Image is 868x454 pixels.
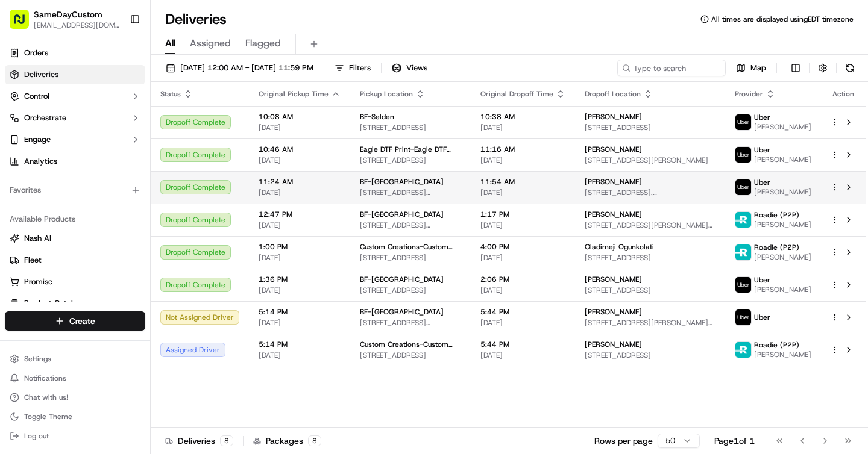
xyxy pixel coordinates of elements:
[259,123,341,132] span: [DATE]
[735,179,751,195] img: uber-new-logo.jpeg
[253,435,321,447] div: Packages
[585,275,642,284] span: [PERSON_NAME]
[480,318,565,328] span: [DATE]
[24,393,68,402] span: Chat with us!
[5,311,145,331] button: Create
[360,253,461,263] span: [STREET_ADDRESS]
[831,89,856,99] div: Action
[24,412,72,421] span: Toggle Theme
[5,130,145,149] button: Engage
[165,10,227,29] h1: Deliveries
[5,294,145,313] button: Product Catalog
[360,275,444,284] span: BF-[GEOGRAPHIC_DATA]
[735,244,751,260] img: roadie-logo-v2.jpg
[480,112,565,122] span: 10:38 AM
[754,210,799,220] span: Roadie (P2P)
[585,307,642,317] span: [PERSON_NAME]
[259,210,341,219] span: 12:47 PM
[360,210,444,219] span: BF-[GEOGRAPHIC_DATA]
[585,253,716,263] span: [STREET_ADDRESS]
[585,318,716,328] span: [STREET_ADDRESS][PERSON_NAME][US_STATE]
[585,155,716,165] span: [STREET_ADDRESS][PERSON_NAME]
[480,123,565,132] span: [DATE]
[360,285,461,295] span: [STREET_ADDRESS]
[165,435,233,447] div: Deliveries
[754,340,799,350] span: Roadie (P2P)
[360,177,444,187] span: BF-[GEOGRAPHIC_DATA]
[480,340,565,349] span: 5:44 PM
[480,242,565,252] span: 4:00 PM
[480,145,565,154] span: 11:16 AM
[259,177,341,187] span: 11:24 AM
[585,145,642,154] span: [PERSON_NAME]
[5,408,145,425] button: Toggle Theme
[731,60,772,76] button: Map
[24,431,49,441] span: Log out
[24,69,58,80] span: Deliveries
[259,318,341,328] span: [DATE]
[754,178,770,187] span: Uber
[10,298,140,309] a: Product Catalog
[754,122,811,132] span: [PERSON_NAME]
[24,134,51,145] span: Engage
[5,229,145,248] button: Nash AI
[5,108,145,128] button: Orchestrate
[5,428,145,444] button: Log out
[585,242,654,252] span: Oladimeji Ogunkolati
[585,177,642,187] span: [PERSON_NAME]
[480,307,565,317] span: 5:44 PM
[5,87,145,106] button: Control
[190,36,231,51] span: Assigned
[259,89,329,99] span: Original Pickup Time
[259,242,341,252] span: 1:00 PM
[735,277,751,293] img: uber-new-logo.jpeg
[714,435,755,447] div: Page 1 of 1
[480,89,553,99] span: Original Dropoff Time
[160,60,319,76] button: [DATE] 12:00 AM - [DATE] 11:59 PM
[360,123,461,132] span: [STREET_ADDRESS]
[841,60,858,76] button: Refresh
[5,370,145,387] button: Notifications
[5,272,145,291] button: Promise
[754,187,811,197] span: [PERSON_NAME]
[34,8,102,20] button: SameDayCustom
[754,145,770,155] span: Uber
[735,342,751,358] img: roadie-logo-v2.jpg
[360,112,394,122] span: BF-Selden
[24,233,51,244] span: Nash AI
[585,112,642,122] span: [PERSON_NAME]
[754,275,770,285] span: Uber
[585,340,642,349] span: [PERSON_NAME]
[259,307,341,317] span: 5:14 PM
[585,89,641,99] span: Dropoff Location
[735,147,751,163] img: uber-new-logo.jpeg
[24,48,48,58] span: Orders
[245,36,281,51] span: Flagged
[24,91,49,102] span: Control
[594,435,653,447] p: Rows per page
[34,20,120,30] button: [EMAIL_ADDRESS][DOMAIN_NAME]
[360,89,413,99] span: Pickup Location
[24,276,52,287] span: Promise
[360,340,461,349] span: Custom Creations-Custom Creations
[24,354,51,364] span: Settings
[735,114,751,130] img: uber-new-logo.jpeg
[480,188,565,197] span: [DATE]
[120,42,146,51] span: Pylon
[259,188,341,197] span: [DATE]
[10,255,140,266] a: Fleet
[329,60,376,76] button: Filters
[24,255,42,266] span: Fleet
[754,252,811,262] span: [PERSON_NAME]
[259,275,341,284] span: 1:36 PM
[24,113,66,123] span: Orchestrate
[360,145,461,154] span: Eagle DTF Print-Eagle DTF Print
[386,60,433,76] button: Views
[259,155,341,165] span: [DATE]
[24,156,57,167] span: Analytics
[406,63,427,73] span: Views
[259,285,341,295] span: [DATE]
[360,188,461,197] span: [STREET_ADDRESS][US_STATE]
[308,435,321,446] div: 8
